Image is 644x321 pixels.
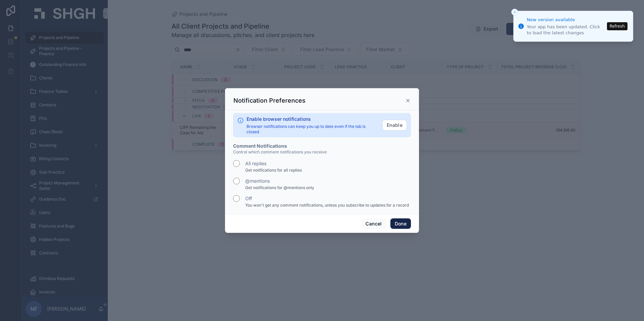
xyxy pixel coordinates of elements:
[245,160,266,167] label: All replies
[233,143,411,149] h2: Comment Notifications
[390,218,411,229] button: Done
[247,124,377,135] p: Browser notifications can keep you up to date even if the tab is closed
[245,195,252,202] label: Off
[511,9,518,15] button: Close toast
[245,185,314,190] span: Get notifications for @mentions only
[247,116,377,122] h2: Enable browser notifications
[607,22,627,30] button: Refresh
[233,149,411,155] p: Control which comment notifications you receive
[245,203,409,208] span: You won't get any comment notifications, unless you subscribe to updates for a record
[245,178,270,184] label: @mentions
[233,97,305,105] h3: Notification Preferences
[245,168,302,173] span: Get notifications for all replies
[527,16,605,23] div: New version available
[361,218,386,229] button: Cancel
[382,120,407,131] button: Enable
[527,24,605,36] div: Your app has been updated. Click to load the latest changes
